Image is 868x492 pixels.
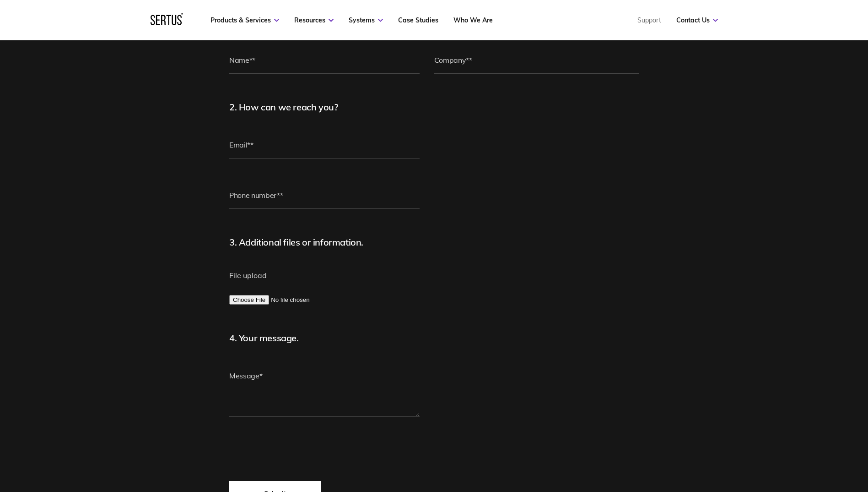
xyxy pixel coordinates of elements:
input: Phone number** [229,181,420,209]
a: Systems [349,16,383,24]
a: Contact Us [676,16,718,24]
h2: 2. How can we reach you? [229,101,458,113]
span: File upload [229,271,267,280]
a: Products & Services [210,16,279,24]
span: 3. Additional files or information. [229,236,363,248]
a: Who We Are [453,16,493,24]
a: Resources [294,16,334,24]
a: Support [637,16,661,24]
a: Case Studies [398,16,438,24]
iframe: Chat Widget [703,386,868,492]
h2: 4. Your message. [229,332,458,344]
